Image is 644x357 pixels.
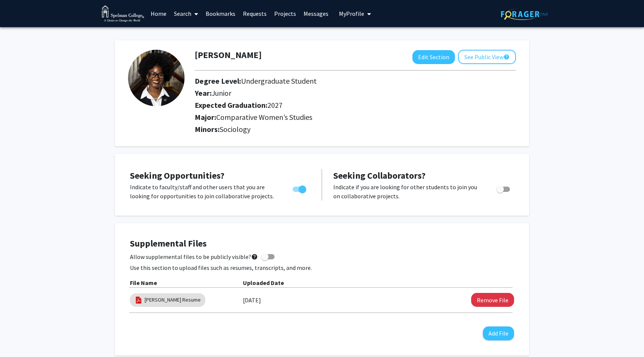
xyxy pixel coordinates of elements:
a: Home [147,0,170,27]
b: File Name [130,279,157,287]
span: Sociology [220,124,250,134]
a: Projects [270,0,300,27]
label: [DATE] [243,294,261,306]
button: Edit Section [412,50,455,64]
a: [PERSON_NAME] Resume [145,296,201,304]
div: Toggle [290,182,310,194]
a: Requests [239,0,270,27]
img: pdf_icon.png [134,296,143,304]
p: Use this section to upload files such as resumes, transcripts, and more. [130,263,514,272]
b: Uploaded Date [243,279,284,287]
button: Remove Kennedi Munson Resume File [471,293,514,307]
a: Bookmarks [202,0,239,27]
span: Junior [212,88,231,98]
mat-icon: help [504,52,510,61]
img: ForagerOne Logo [501,8,548,20]
a: Search [170,0,202,27]
h1: [PERSON_NAME] [195,50,262,61]
img: Spelman College Logo [102,5,144,22]
span: My Profile [339,10,364,17]
h2: Expected Graduation: [195,101,464,110]
a: Messages [300,0,332,27]
h2: Major: [195,113,516,122]
span: Comparative Women’s Studies [216,112,312,122]
div: Toggle [493,182,514,194]
button: See Public View [458,50,516,64]
p: Indicate to faculty/staff and other users that you are looking for opportunities to join collabor... [130,182,278,201]
button: Add File [483,326,514,340]
span: Seeking Collaborators? [333,170,426,181]
h2: Minors: [195,125,516,134]
h2: Degree Level: [195,77,464,86]
iframe: Chat [6,323,32,351]
span: Seeking Opportunities? [130,170,224,181]
p: Indicate if you are looking for other students to join you on collaborative projects. [333,182,482,201]
span: Allow supplemental files to be publicly visible? [130,252,258,261]
h2: Year: [195,89,464,98]
span: Undergraduate Student [241,76,317,86]
mat-icon: help [251,252,258,261]
img: Profile Picture [128,50,185,106]
h4: Supplemental Files [130,238,514,249]
span: 2027 [267,100,282,110]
